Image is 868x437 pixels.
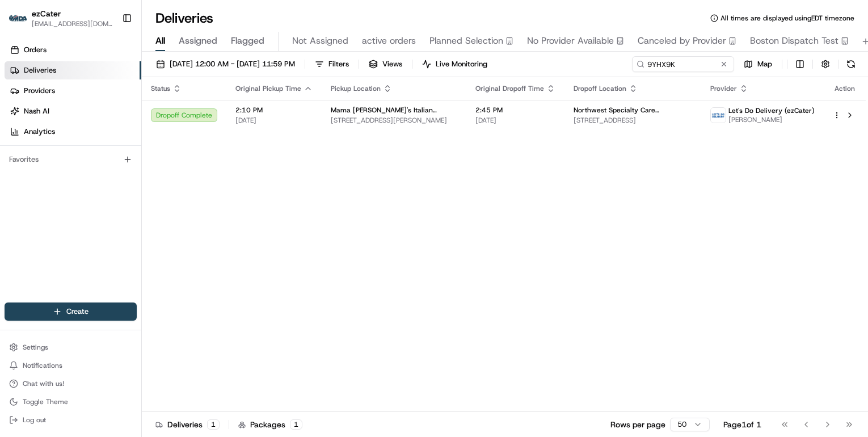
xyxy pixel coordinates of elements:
span: Notifications [23,361,62,370]
span: [PERSON_NAME] [728,115,815,124]
button: ezCater [32,8,61,19]
span: Map [757,59,772,69]
span: Chat with us! [23,379,64,388]
span: Create [66,306,89,317]
span: [STREET_ADDRESS][PERSON_NAME] [331,116,457,125]
span: 2:45 PM [475,106,555,115]
span: No Provider Available [527,34,614,48]
p: Rows per page [610,419,665,430]
button: Refresh [843,56,859,72]
button: ezCaterezCater[EMAIL_ADDRESS][DOMAIN_NAME] [5,5,117,32]
button: Notifications [5,358,137,373]
span: Status [151,84,170,93]
span: active orders [362,34,416,48]
span: Not Assigned [292,34,348,48]
div: Deliveries [155,419,220,430]
a: Deliveries [5,61,141,79]
button: Settings [5,339,137,355]
span: Provider [710,84,737,93]
div: 1 [290,419,302,430]
button: Log out [5,412,137,428]
button: Create [5,302,137,321]
button: [EMAIL_ADDRESS][DOMAIN_NAME] [32,19,113,28]
a: Orders [5,41,141,59]
div: Action [833,84,857,93]
span: Orders [24,45,47,55]
span: Toggle Theme [23,397,68,406]
span: Assigned [179,34,217,48]
span: [DATE] 12:00 AM - [DATE] 11:59 PM [170,59,295,69]
span: Views [382,59,402,69]
span: Providers [24,86,55,96]
a: Providers [5,82,141,100]
span: Let's Do Delivery (ezCater) [728,106,815,115]
span: Original Dropoff Time [475,84,544,93]
span: All times are displayed using EDT timezone [720,14,854,23]
button: Map [739,56,777,72]
span: [DATE] [235,116,313,125]
span: Log out [23,415,46,425]
div: Page 1 of 1 [723,419,761,430]
span: Filters [328,59,349,69]
span: Boston Dispatch Test [750,34,838,48]
span: Mama [PERSON_NAME]'s Italian Restaurant [331,106,457,115]
span: [STREET_ADDRESS] [574,116,692,125]
span: Deliveries [24,65,56,75]
span: Northwest Specialty Care Endocrinology [574,106,692,115]
span: [DATE] [475,116,555,125]
button: [DATE] 12:00 AM - [DATE] 11:59 PM [151,56,300,72]
span: Planned Selection [429,34,503,48]
h1: Deliveries [155,9,213,27]
img: lets_do_delivery_logo.png [711,108,726,123]
button: Chat with us! [5,376,137,392]
span: Settings [23,343,48,352]
img: ezCater [9,15,27,22]
span: Dropoff Location [574,84,626,93]
span: 2:10 PM [235,106,313,115]
span: Analytics [24,127,55,137]
div: Favorites [5,150,137,169]
div: 1 [207,419,220,430]
span: Nash AI [24,106,49,116]
span: Pickup Location [331,84,381,93]
button: Live Monitoring [417,56,492,72]
button: Toggle Theme [5,394,137,410]
input: Type to search [632,56,734,72]
a: Analytics [5,123,141,141]
span: Live Monitoring [436,59,487,69]
span: Canceled by Provider [638,34,726,48]
button: Views [364,56,407,72]
button: Filters [310,56,354,72]
span: All [155,34,165,48]
div: Packages [238,419,302,430]
a: Nash AI [5,102,141,120]
span: Original Pickup Time [235,84,301,93]
span: Flagged [231,34,264,48]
